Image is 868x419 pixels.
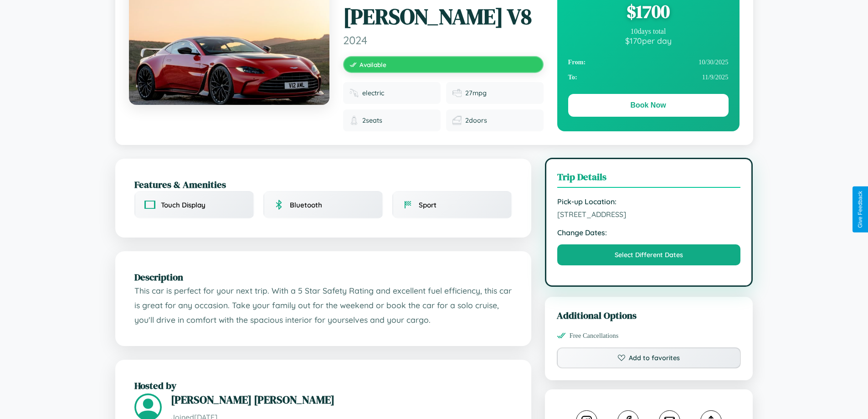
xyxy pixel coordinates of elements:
span: 2024 [343,33,544,47]
span: Available [360,61,386,68]
button: Select Different Dates [557,244,741,265]
div: 10 days total [568,27,729,36]
img: Fuel efficiency [452,88,462,98]
h3: Additional Options [557,309,741,322]
span: Bluetooth [290,201,322,209]
img: Seats [349,116,359,125]
h2: Description [134,270,512,284]
strong: Pick-up Location: [557,197,741,206]
span: Free Cancellations [570,332,619,340]
h3: [PERSON_NAME] [PERSON_NAME] [171,392,512,407]
h3: Trip Details [557,170,741,188]
strong: From: [568,58,586,66]
p: This car is perfect for your next trip. With a 5 Star Safety Rating and excellent fuel efficiency... [134,284,512,327]
div: $ 170 per day [568,36,729,46]
span: 2 doors [465,116,487,124]
strong: To: [568,73,577,81]
div: 11 / 9 / 2025 [568,70,729,85]
span: Touch Display [161,201,205,209]
span: electric [362,89,384,97]
h2: Hosted by [134,379,512,392]
div: Give Feedback [857,191,863,228]
div: 10 / 30 / 2025 [568,55,729,70]
button: Book Now [568,94,729,117]
button: Add to favorites [557,347,741,368]
img: Fuel type [349,88,359,98]
span: 27 mpg [465,89,487,97]
h2: Features & Amenities [134,178,512,191]
span: [STREET_ADDRESS] [557,210,741,219]
img: Doors [452,116,462,125]
span: Sport [419,201,437,209]
span: 2 seats [362,116,382,124]
strong: Change Dates: [557,228,741,237]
